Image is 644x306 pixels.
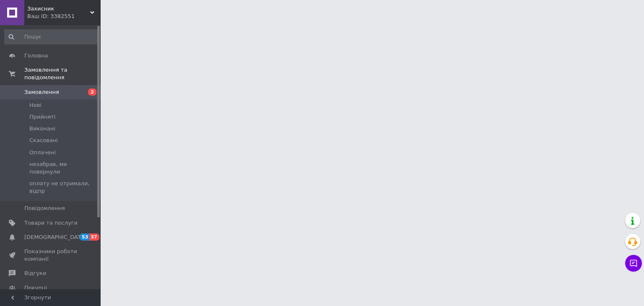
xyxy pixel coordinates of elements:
[29,149,56,156] span: Оплачені
[24,52,48,60] span: Головна
[80,233,89,241] span: 53
[24,233,86,241] span: [DEMOGRAPHIC_DATA]
[27,13,101,20] div: Ваш ID: 3382551
[24,66,101,81] span: Замовлення та повідомлення
[27,5,90,13] span: Захисник
[29,161,98,176] span: незабрав, ми повернули
[24,205,65,212] span: Повідомлення
[29,125,55,132] span: Виконані
[24,88,59,96] span: Замовлення
[24,284,47,292] span: Покупці
[24,248,78,263] span: Показники роботи компанії
[89,233,99,241] span: 37
[29,101,42,109] span: Нові
[24,270,46,277] span: Відгуки
[625,255,642,272] button: Чат з покупцем
[29,137,58,144] span: Скасовані
[4,29,99,44] input: Пошук
[29,180,98,195] span: оплату не отримали, відпр
[88,88,96,96] span: 2
[24,219,78,227] span: Товари та послуги
[29,113,55,121] span: Прийняті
